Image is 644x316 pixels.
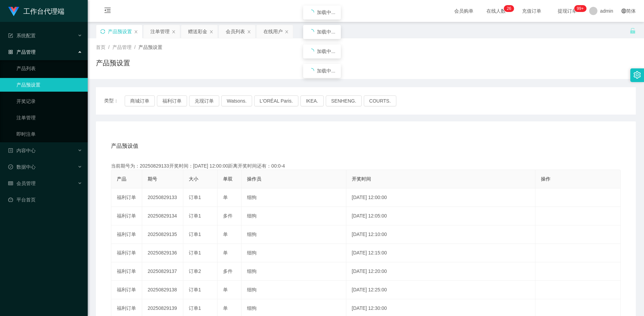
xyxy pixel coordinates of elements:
td: [DATE] 12:15:00 [346,244,535,262]
i: 图标: sync [100,29,105,34]
i: 图标: close [172,30,176,34]
td: 20250829137 [142,262,183,281]
span: 订单2 [189,268,201,274]
a: 图标: dashboard平台首页 [8,193,82,207]
td: 福利订单 [111,244,142,262]
td: 20250829133 [142,188,183,207]
td: 20250829134 [142,207,183,225]
span: 多件 [223,268,233,274]
span: 系统配置 [8,33,36,38]
span: 提现订单 [554,9,580,13]
i: 图标: global [621,9,626,13]
span: 订单1 [189,250,201,255]
i: 图标: profile [8,148,13,153]
p: 2 [507,5,509,12]
span: 数据中心 [8,164,36,170]
i: 图标: appstore-o [8,50,13,54]
span: 单 [223,287,228,292]
span: 产品管理 [8,49,36,55]
i: icon: loading [309,29,314,35]
sup: 26 [504,5,514,12]
i: 图标: close [134,30,138,34]
span: 充值订单 [519,9,545,13]
span: 产品预设置 [138,44,162,50]
td: 福利订单 [111,281,142,299]
td: 细狗 [241,281,346,299]
i: icon: loading [309,10,314,15]
a: 产品列表 [16,62,82,75]
span: 操作员 [247,176,261,182]
td: 细狗 [241,262,346,281]
td: [DATE] 12:10:00 [346,225,535,244]
span: 单 [223,305,228,311]
div: 赠送彩金 [188,25,207,38]
i: 图标: menu-fold [96,0,119,22]
span: 加载中... [317,29,335,35]
div: 在线用户 [263,25,283,38]
button: IKEA. [300,95,324,106]
a: 产品预设置 [16,78,82,92]
button: 兑现订单 [189,95,219,106]
td: [DATE] 12:20:00 [346,262,535,281]
td: 20250829135 [142,225,183,244]
button: L'ORÉAL Paris. [254,95,298,106]
i: 图标: form [8,33,13,38]
span: 产品管理 [112,44,132,50]
div: 会员列表 [226,25,245,38]
p: 6 [509,5,511,12]
i: icon: loading [309,68,314,74]
span: 订单1 [189,305,201,311]
span: / [108,44,110,50]
span: 加载中... [317,49,335,54]
span: 首页 [96,44,106,50]
td: 细狗 [241,188,346,207]
a: 即时注单 [16,127,82,141]
button: Watsons. [221,95,252,106]
span: 加载中... [317,10,335,15]
span: 大小 [189,176,198,182]
a: 工作台代理端 [8,8,64,14]
i: 图标: close [285,30,289,34]
a: 开奖记录 [16,94,82,108]
h1: 工作台代理端 [23,0,64,22]
img: logo.9652507e.png [8,7,19,16]
div: 当前期号为：20250829133开奖时间：[DATE] 12:00:00距离开奖时间还有：00:0-4 [111,162,621,170]
span: 开奖时间 [352,176,371,182]
span: 类型： [104,95,125,106]
sup: 1001 [574,5,586,12]
td: 细狗 [241,244,346,262]
i: 图标: check-circle-o [8,164,13,169]
td: 福利订单 [111,262,142,281]
span: / [134,44,136,50]
span: 订单1 [189,287,201,292]
span: 产品预设值 [111,142,138,150]
span: 单 [223,250,228,255]
span: 加载中... [317,68,335,74]
td: 20250829136 [142,244,183,262]
button: 福利订单 [157,95,187,106]
td: 细狗 [241,207,346,225]
td: 20250829138 [142,281,183,299]
td: [DATE] 12:00:00 [346,188,535,207]
span: 订单1 [189,232,201,237]
span: 在线人数 [483,9,509,13]
i: 图标: close [209,30,213,34]
span: 单 [223,195,228,200]
span: 会员管理 [8,181,36,186]
a: 注单管理 [16,111,82,124]
td: [DATE] 12:05:00 [346,207,535,225]
td: 福利订单 [111,207,142,225]
td: [DATE] 12:25:00 [346,281,535,299]
span: 产品 [117,176,126,182]
i: icon: loading [309,49,314,54]
i: 图标: table [8,181,13,186]
button: COURTS. [364,95,396,106]
span: 操作 [541,176,550,182]
button: SENHENG. [326,95,362,106]
div: 产品预设置 [108,25,132,38]
td: 福利订单 [111,225,142,244]
td: 福利订单 [111,188,142,207]
span: 多件 [223,213,233,219]
i: 图标: setting [633,71,641,79]
i: 图标: close [247,30,251,34]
